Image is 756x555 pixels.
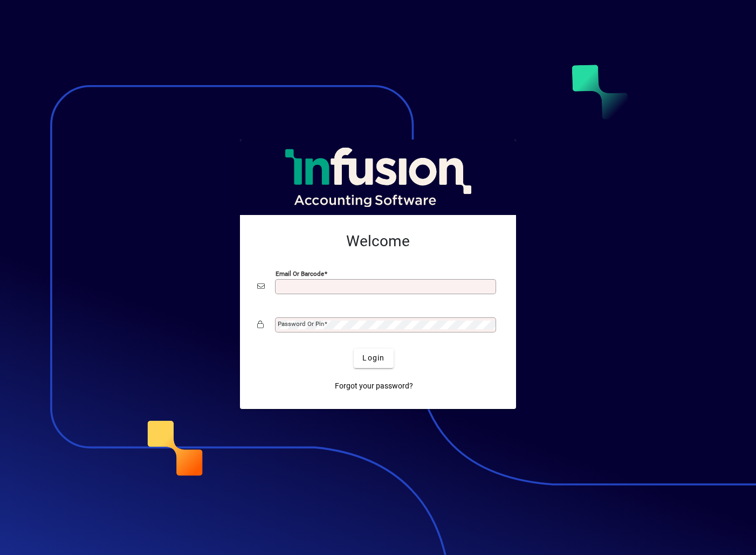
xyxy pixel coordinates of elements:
[362,352,384,364] span: Login
[354,349,393,368] button: Login
[331,377,417,396] a: Forgot your password?
[257,232,499,251] h2: Welcome
[278,320,324,328] mat-label: Password or Pin
[335,380,413,392] span: Forgot your password?
[276,269,324,277] mat-label: Email or Barcode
